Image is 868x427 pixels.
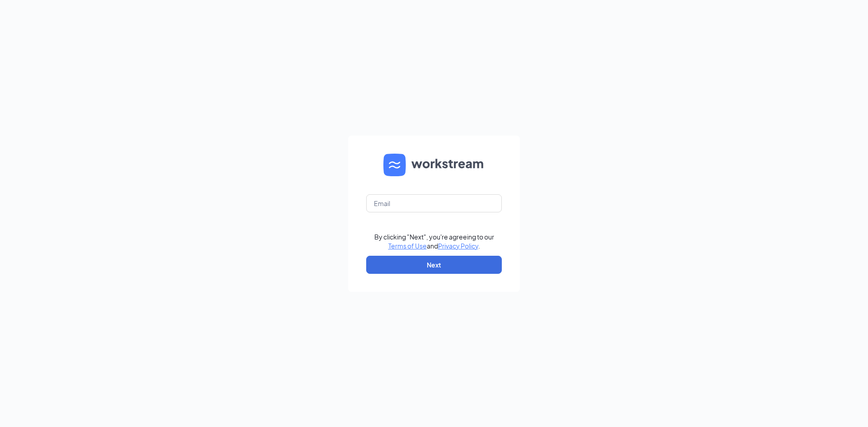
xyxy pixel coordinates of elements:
a: Terms of Use [388,242,427,250]
a: Privacy Policy [438,242,478,250]
input: Email [366,194,502,212]
img: WS logo and Workstream text [383,154,485,176]
div: By clicking "Next", you're agreeing to our and . [374,232,494,250]
button: Next [366,256,502,274]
